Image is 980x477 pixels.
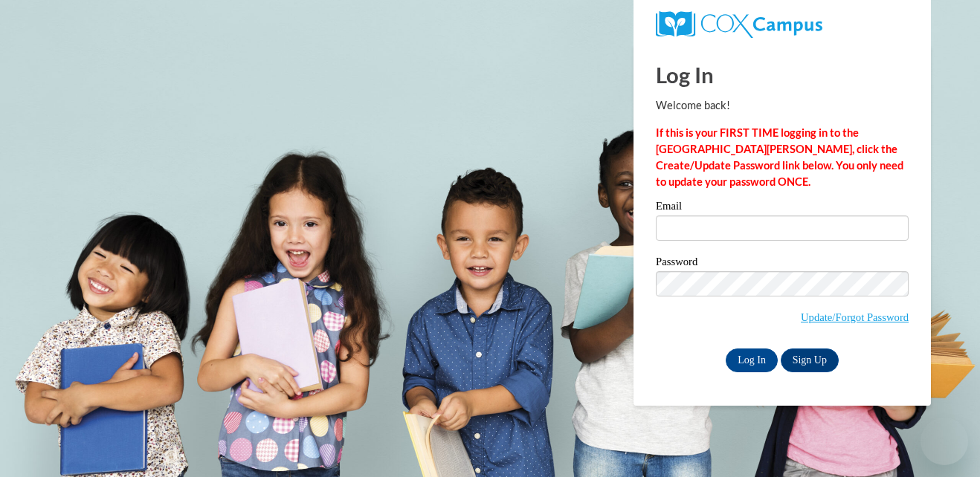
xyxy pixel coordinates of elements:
a: COX Campus [656,11,909,38]
a: Sign Up [781,348,839,372]
a: Update/Forgot Password [801,311,909,323]
input: Log In [726,348,778,372]
label: Password [656,256,909,271]
label: Email [656,201,909,215]
img: COX Campus [656,11,822,38]
p: Welcome back! [656,97,909,114]
h1: Log In [656,59,909,90]
iframe: Button to launch messaging window [921,418,968,465]
strong: If this is your FIRST TIME logging in to the [GEOGRAPHIC_DATA][PERSON_NAME], click the Create/Upd... [656,126,903,188]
